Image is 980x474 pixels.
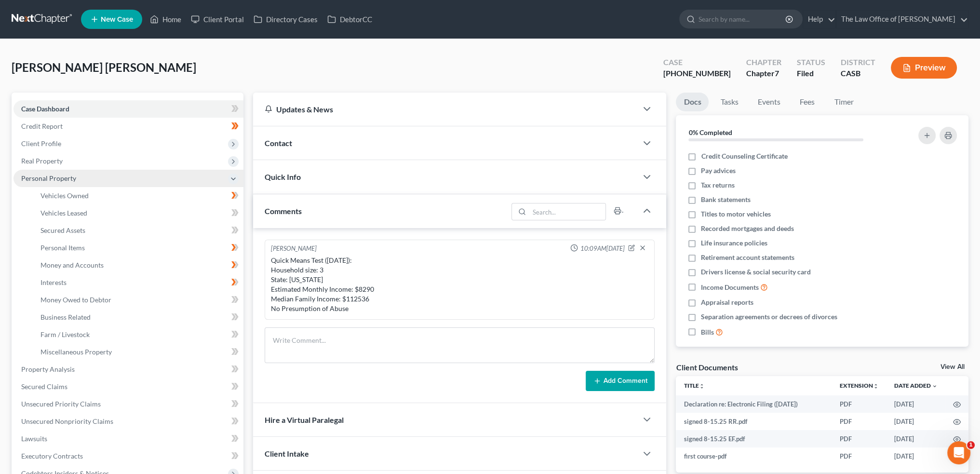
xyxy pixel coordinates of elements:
a: Extensionunfold_more [840,382,879,389]
span: 1 [967,441,975,449]
span: 7 [775,68,779,78]
span: New Case [101,16,133,23]
a: Client Portal [186,11,249,28]
a: Vehicles Owned [33,187,243,204]
span: Vehicles Owned [40,191,89,200]
a: The Law Office of [PERSON_NAME] [836,11,968,28]
strong: 0% Completed [688,128,732,136]
span: Property Analysis [21,365,75,373]
td: [DATE] [886,413,945,430]
span: Life insurance policies [701,238,767,248]
span: Vehicles Leased [40,209,87,217]
div: Filed [797,68,825,79]
a: Unsecured Nonpriority Claims [13,413,243,430]
a: Secured Claims [13,378,243,395]
span: Credit Counseling Certificate [701,151,787,161]
div: [PHONE_NUMBER] [663,68,731,79]
span: Secured Claims [21,382,67,391]
div: District [841,57,875,68]
td: [DATE] [886,447,945,465]
a: Miscellaneous Property [33,343,243,361]
span: Unsecured Priority Claims [21,400,101,408]
span: Titles to motor vehicles [701,209,771,219]
a: Credit Report [13,118,243,135]
td: [DATE] [886,430,945,447]
span: Real Property [21,157,63,165]
button: Preview [891,57,957,79]
i: unfold_more [873,383,879,389]
iframe: Intercom live chat [947,441,970,464]
div: Chapter [746,57,781,68]
span: Retirement account statements [701,253,794,262]
a: Fees [792,93,822,111]
a: Docs [676,93,709,111]
span: Bank statements [701,195,751,204]
span: Lawsuits [21,434,47,443]
span: Farm / Livestock [40,330,90,339]
div: CASB [841,68,875,79]
i: unfold_more [698,383,704,389]
a: Lawsuits [13,430,243,447]
span: 10:09AM[DATE] [580,244,624,253]
span: Tax returns [701,180,735,190]
span: Personal Property [21,174,76,182]
span: Executory Contracts [21,452,83,460]
div: Quick Means Test ([DATE]): Household size: 3 State: [US_STATE] Estimated Monthly Income: $8290 Me... [271,256,648,313]
a: Farm / Livestock [33,326,243,343]
i: expand_more [932,383,938,389]
span: Business Related [40,313,91,321]
a: Executory Contracts [13,447,243,465]
span: Secured Assets [40,226,85,234]
span: Credit Report [21,122,63,130]
a: Money Owed to Debtor [33,291,243,309]
input: Search by name... [698,10,787,28]
div: Chapter [746,68,781,79]
span: Pay advices [701,166,736,176]
a: DebtorCC [322,11,377,28]
span: Client Profile [21,139,61,148]
td: first course-pdf [676,447,832,465]
span: Bills [701,327,714,337]
div: Updates & News [265,104,626,114]
div: Case [663,57,731,68]
span: Comments [265,206,302,216]
a: Help [803,11,835,28]
span: Miscellaneous Property [40,348,112,356]
span: Quick Info [265,172,301,181]
a: Titleunfold_more [684,382,704,389]
span: Personal Items [40,244,85,252]
a: Money and Accounts [33,257,243,274]
span: Contact [265,138,292,148]
span: Money and Accounts [40,261,104,269]
a: Date Added expand_more [894,382,938,389]
td: PDF [832,430,886,447]
span: Unsecured Nonpriority Claims [21,417,113,425]
span: Hire a Virtual Paralegal [265,415,344,424]
span: Income Documents [701,283,759,292]
a: Vehicles Leased [33,204,243,222]
td: PDF [832,447,886,465]
td: signed 8-15.25 RR.pdf [676,413,832,430]
a: Tasks [712,93,746,111]
div: Client Documents [676,362,738,372]
input: Search... [529,203,606,220]
td: Declaration re: Electronic Filing ([DATE]) [676,395,832,413]
a: Directory Cases [249,11,322,28]
td: [DATE] [886,395,945,413]
span: Recorded mortgages and deeds [701,224,794,233]
span: Separation agreements or decrees of divorces [701,312,837,322]
span: Client Intake [265,449,309,458]
a: Home [145,11,186,28]
td: PDF [832,413,886,430]
a: Business Related [33,309,243,326]
a: Timer [826,93,861,111]
div: Status [797,57,825,68]
button: Add Comment [586,371,655,391]
a: View All [940,364,965,370]
a: Case Dashboard [13,100,243,118]
a: Personal Items [33,239,243,257]
td: signed 8-15.25 EF.pdf [676,430,832,447]
a: Interests [33,274,243,291]
a: Unsecured Priority Claims [13,395,243,413]
span: Case Dashboard [21,105,69,113]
